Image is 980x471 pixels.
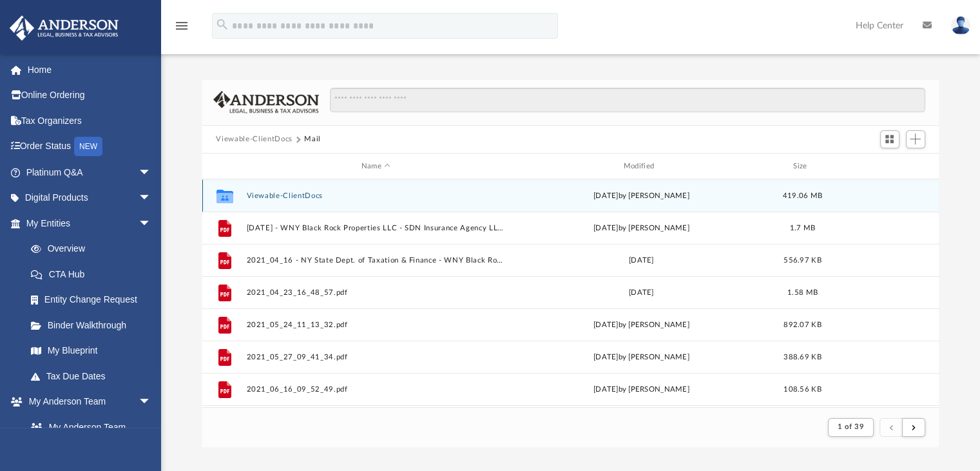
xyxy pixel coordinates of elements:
[18,287,171,313] a: Entity Change Request
[18,261,171,287] a: CTA Hub
[207,161,240,172] div: id
[215,17,229,32] i: search
[18,236,171,262] a: Overview
[783,257,821,264] span: 556.97 KB
[512,352,771,363] div: [DATE] by [PERSON_NAME]
[512,223,771,234] div: [DATE] by [PERSON_NAME]
[789,225,815,232] span: 1.7 MB
[512,287,771,299] div: [DATE]
[783,321,821,328] span: 892.07 KB
[834,161,924,172] div: id
[6,15,122,41] img: Anderson Advisors Platinum Portal
[828,418,874,436] button: 1 of 39
[139,159,164,186] span: arrow_drop_down
[174,18,189,34] i: menu
[174,25,189,34] a: menu
[246,192,506,200] button: Viewable-ClientDocs
[782,192,821,199] span: 419.06 MB
[512,190,771,202] div: [DATE] by [PERSON_NAME]
[9,210,171,236] a: My Entitiesarrow_drop_down
[783,354,821,361] span: 388.69 KB
[9,159,171,185] a: Platinum Q&Aarrow_drop_down
[246,353,506,361] button: 2021_05_27_09_41_34.pdf
[9,83,171,108] a: Online Ordering
[511,161,771,172] div: Modified
[9,185,171,211] a: Digital Productsarrow_drop_down
[74,137,102,156] div: NEW
[9,134,171,160] a: Order StatusNEW
[246,224,506,232] button: [DATE] - WNY Black Rock Properties LLC - SDN Insurance Agency LLC.pdf
[246,256,506,265] button: 2021_04_16 - NY State Dept. of Taxation & Finance - WNY Black Rock Prop..pdf
[9,57,171,83] a: Home
[18,414,158,440] a: My Anderson Team
[246,321,506,329] button: 2021_05_24_11_13_32.pdf
[512,255,771,266] div: [DATE]
[512,319,771,331] div: [DATE] by [PERSON_NAME]
[18,338,164,364] a: My Blueprint
[776,161,828,172] div: Size
[139,185,164,212] span: arrow_drop_down
[139,210,164,237] span: arrow_drop_down
[202,179,939,407] div: grid
[906,130,925,148] button: Add
[9,108,171,134] a: Tax Organizers
[787,289,818,296] span: 1.58 MB
[880,130,899,148] button: Switch to Grid View
[18,312,171,338] a: Binder Walkthrough
[246,288,506,297] button: 2021_04_23_16_48_57.pdf
[18,363,171,389] a: Tax Due Dates
[9,389,164,415] a: My Anderson Teamarrow_drop_down
[783,386,821,393] span: 108.56 KB
[330,88,925,112] input: Search files and folders
[512,384,771,396] div: [DATE] by [PERSON_NAME]
[246,385,506,394] button: 2021_06_16_09_52_49.pdf
[838,423,864,430] span: 1 of 39
[951,16,970,35] img: User Pic
[139,389,164,416] span: arrow_drop_down
[216,134,292,145] button: Viewable-ClientDocs
[304,134,321,145] button: Mail
[245,161,505,172] div: Name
